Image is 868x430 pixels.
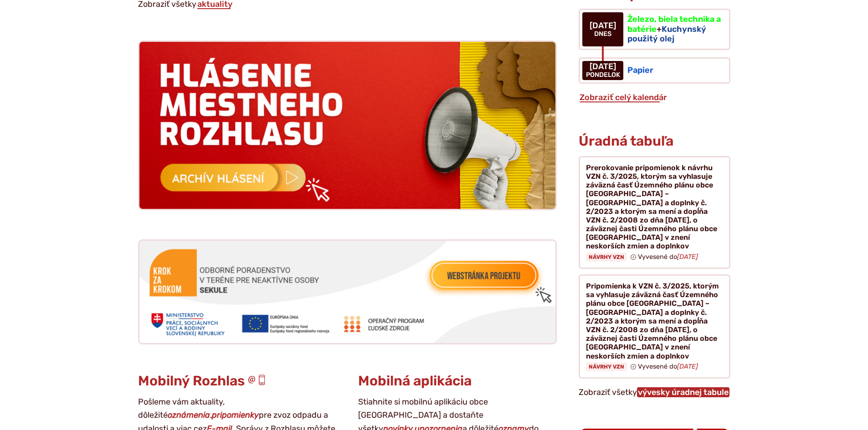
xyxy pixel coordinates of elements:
h3: Mobilná aplikácia [358,374,557,389]
h3: Úradná tabuľa [579,134,673,149]
span: Papier [627,65,653,75]
a: Železo, biela technika a batérie+Kuchynský použitý olej [DATE] Dnes [579,9,730,50]
h3: Mobilný Rozhlas [138,374,337,389]
h3: + [627,15,721,44]
a: Zobraziť celú úradnú tabuľu [637,387,729,397]
a: Zobraziť celý kalendár [579,92,668,102]
span: pondelok [586,71,620,79]
strong: oznámenia [168,410,210,420]
strong: pripomienky [212,410,259,420]
a: Pripomienka k VZN č. 3/2025, ktorým sa vyhlasuje záväzná časť Územného plánu obce [GEOGRAPHIC_DAT... [579,274,730,379]
span: [DATE] [590,21,616,30]
span: Železo, biela technika a batérie [627,14,721,34]
span: [DATE] [586,62,620,71]
a: Papier [DATE] pondelok [579,57,730,84]
span: Kuchynský použitý olej [627,24,706,44]
p: Zobraziť všetky [579,386,730,400]
span: Dnes [590,30,616,38]
a: Prerokovanie pripomienok k návrhu VZN č. 3/2025, ktorým sa vyhlasuje záväzná časť Územného plánu ... [579,156,730,269]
